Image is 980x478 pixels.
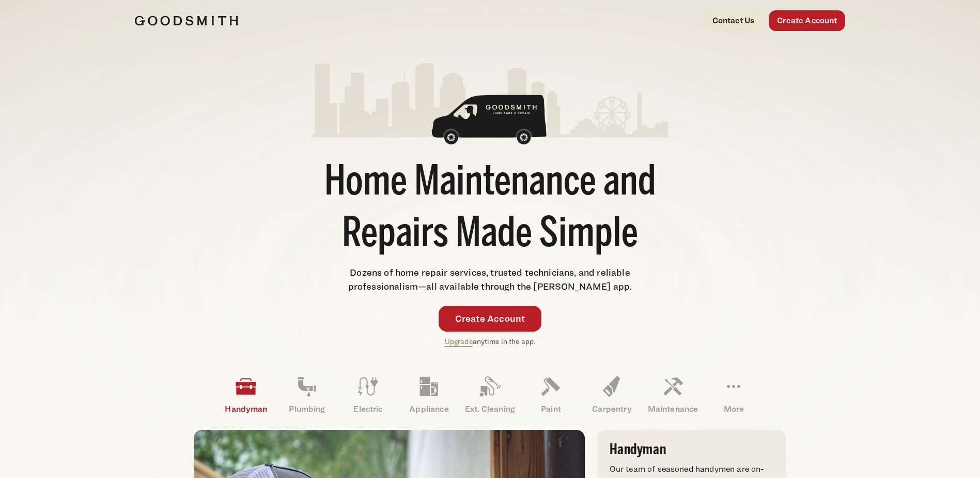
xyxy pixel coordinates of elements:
p: Handyman [215,403,276,415]
p: Maintenance [642,403,703,415]
a: Paint [520,368,581,422]
p: Carpentry [581,403,642,415]
p: Electric [337,403,398,415]
a: Handyman [215,368,276,422]
a: Upgrade [445,337,473,346]
a: Electric [337,368,398,422]
img: Goodsmith [135,16,238,26]
h1: Home Maintenance and Repairs Made Simple [313,158,668,261]
p: Appliance [398,403,459,415]
a: Carpentry [581,368,642,422]
a: Create Account [439,306,542,332]
a: Maintenance [642,368,703,422]
a: Plumbing [276,368,337,422]
a: Create Account [769,10,845,31]
a: Contact Us [704,10,763,31]
span: Dozens of home repair services, trusted technicians, and reliable professionalism—all available t... [348,267,632,292]
p: anytime in the app. [445,336,536,348]
a: Appliance [398,368,459,422]
p: Paint [520,403,581,415]
p: More [703,403,764,415]
h3: Handyman [610,442,774,457]
p: Plumbing [276,403,337,415]
p: Ext. Cleaning [459,403,520,415]
a: More [703,368,764,422]
a: Ext. Cleaning [459,368,520,422]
